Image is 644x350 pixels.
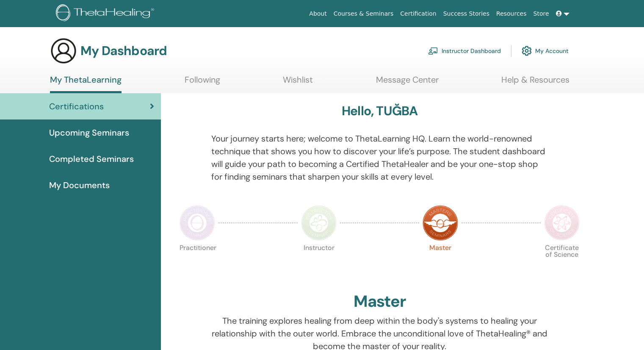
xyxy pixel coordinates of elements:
[180,244,215,280] p: Practitioner
[544,205,580,241] img: Certificate of Science
[522,42,569,60] a: My Account
[56,4,157,23] img: logo.png
[397,6,439,22] a: Certification
[342,103,417,119] h3: Hello, TUĞBA
[354,292,406,311] h2: Master
[376,75,439,91] a: Message Center
[423,244,458,280] p: Master
[301,244,337,280] p: Instructor
[50,75,122,93] a: My ThetaLearning
[440,6,493,22] a: Success Stories
[49,126,129,139] span: Upcoming Seminars
[49,179,110,192] span: My Documents
[49,100,104,113] span: Certifications
[423,205,458,241] img: Master
[330,6,397,22] a: Courses & Seminars
[501,75,569,91] a: Help & Resources
[493,6,530,22] a: Resources
[522,44,532,58] img: cog.svg
[211,132,548,183] p: Your journey starts here; welcome to ThetaLearning HQ. Learn the world-renowned technique that sh...
[544,244,580,280] p: Certificate of Science
[428,47,438,55] img: chalkboard-teacher.svg
[180,205,215,241] img: Practitioner
[428,42,501,60] a: Instructor Dashboard
[185,75,220,91] a: Following
[80,43,167,58] h3: My Dashboard
[50,37,77,64] img: generic-user-icon.jpg
[530,6,553,22] a: Store
[301,205,337,241] img: Instructor
[306,6,330,22] a: About
[283,75,313,91] a: Wishlist
[49,153,134,165] span: Completed Seminars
